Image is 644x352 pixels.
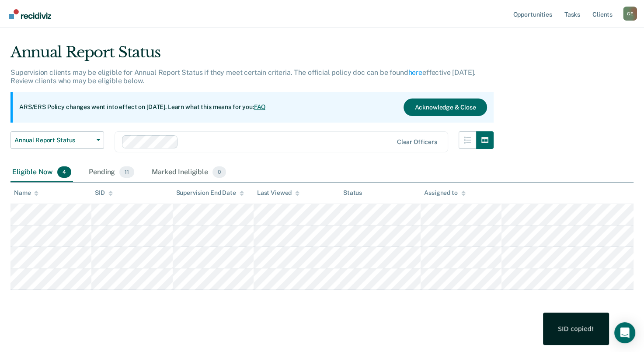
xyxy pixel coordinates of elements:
[10,163,73,182] div: Eligible Now4
[343,189,362,197] div: Status
[424,189,465,197] div: Assigned to
[150,163,228,182] div: Marked Ineligible0
[623,7,637,21] button: Profile dropdown button
[397,138,437,146] div: Clear officers
[212,166,226,178] span: 0
[10,43,494,68] div: Annual Report Status
[408,68,422,77] a: here
[119,166,134,178] span: 11
[87,163,136,182] div: Pending11
[95,189,113,197] div: SID
[558,325,594,333] div: SID copied!
[14,189,38,197] div: Name
[257,189,299,197] div: Last Viewed
[10,131,104,149] button: Annual Report Status
[14,137,93,144] span: Annual Report Status
[9,9,51,19] img: Recidiviz
[623,7,637,21] div: G E
[57,166,71,178] span: 4
[614,322,635,343] div: Open Intercom Messenger
[176,189,244,197] div: Supervision End Date
[404,99,487,116] button: Acknowledge & Close
[19,103,266,112] p: ARS/ERS Policy changes went into effect on [DATE]. Learn what this means for you:
[254,103,266,110] a: FAQ
[10,68,476,85] p: Supervision clients may be eligible for Annual Report Status if they meet certain criteria. The o...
